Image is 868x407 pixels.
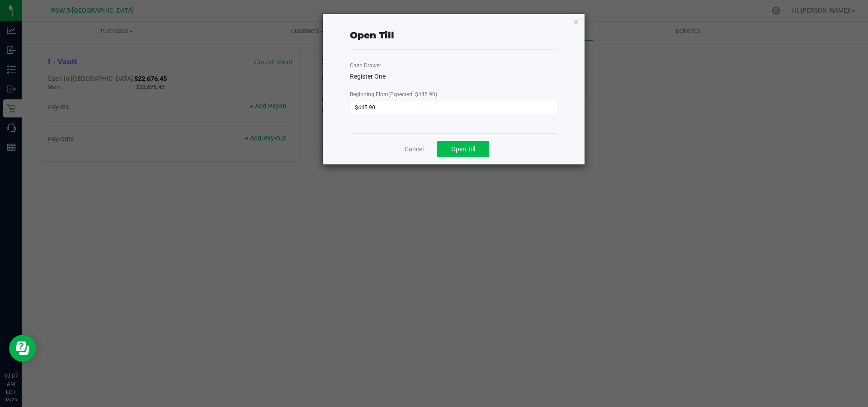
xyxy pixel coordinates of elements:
[9,335,36,362] iframe: Resource center
[350,72,557,81] div: Register One
[350,28,394,42] div: Open Till
[405,145,424,154] a: Cancel
[350,61,381,70] label: Cash Drawer
[388,91,437,98] span: (Expected: $445.90)
[350,91,437,98] span: Beginning Float
[437,141,489,157] button: Open Till
[451,145,475,153] span: Open Till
